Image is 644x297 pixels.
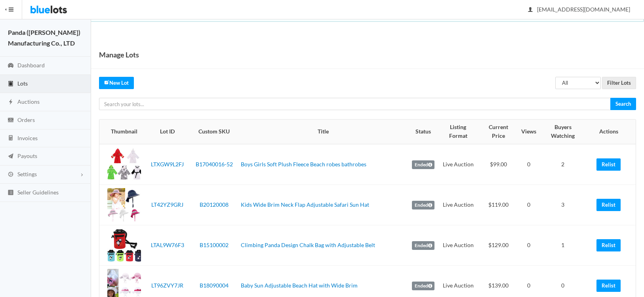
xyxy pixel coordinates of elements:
[241,242,375,248] a: Climbing Panda Design Chalk Bag with Adjustable Belt
[99,98,611,110] input: Search your lots...
[151,201,183,208] a: LT42YZ9GRJ
[7,80,15,88] ion-icon: clipboard
[596,199,621,211] a: Relist
[596,158,621,171] a: Relist
[17,98,40,105] span: Auctions
[151,282,183,289] a: LT96ZVY7JR
[7,99,15,106] ion-icon: flash
[518,225,539,266] td: 0
[241,161,366,168] a: Boys Girls Soft Plush Fleece Beach robes bathrobes
[17,116,35,123] span: Orders
[17,189,59,196] span: Seller Guidelines
[7,62,15,70] ion-icon: speedometer
[479,225,518,266] td: $129.00
[151,242,184,248] a: LTAL9W76F3
[17,152,37,159] span: Payouts
[528,6,630,13] span: [EMAIL_ADDRESS][DOMAIN_NAME]
[479,120,518,144] th: Current Price
[7,135,15,142] ion-icon: calculator
[438,120,479,144] th: Listing Format
[241,201,369,208] a: Kids Wide Brim Neck Flap Adjustable Safari Sun Hat
[7,117,15,124] ion-icon: cash
[17,80,28,87] span: Lots
[409,120,438,144] th: Status
[7,153,15,160] ion-icon: paper plane
[602,77,636,89] input: Filter Lots
[479,185,518,225] td: $119.00
[200,282,229,289] a: B18090004
[104,80,109,85] ion-icon: create
[17,135,38,141] span: Invoices
[539,185,587,225] td: 3
[596,239,621,251] a: Relist
[7,171,15,179] ion-icon: cog
[17,171,37,177] span: Settings
[200,242,229,248] a: B15100002
[526,6,534,14] ion-icon: person
[196,161,233,168] a: B17040016-52
[144,120,191,144] th: Lot ID
[518,120,539,144] th: Views
[8,29,80,47] strong: Panda ([PERSON_NAME]) Manufacturing Co., LTD
[7,189,15,197] ion-icon: list box
[200,201,229,208] a: B20120008
[99,77,134,89] a: createNew Lot
[412,282,434,290] label: Ended
[518,185,539,225] td: 0
[518,144,539,185] td: 0
[151,161,184,168] a: LTXGW9L2FJ
[539,144,587,185] td: 2
[587,120,636,144] th: Actions
[412,160,434,169] label: Ended
[539,120,587,144] th: Buyers Watching
[479,144,518,185] td: $99.00
[539,225,587,266] td: 1
[238,120,409,144] th: Title
[99,49,139,61] h1: Manage Lots
[17,62,45,69] span: Dashboard
[438,225,479,266] td: Live Auction
[438,144,479,185] td: Live Auction
[412,241,434,250] label: Ended
[99,120,144,144] th: Thumbnail
[610,98,636,110] input: Search
[191,120,238,144] th: Custom SKU
[438,185,479,225] td: Live Auction
[241,282,358,289] a: Baby Sun Adjustable Beach Hat with Wide Brim
[412,201,434,209] label: Ended
[596,280,621,292] a: Relist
